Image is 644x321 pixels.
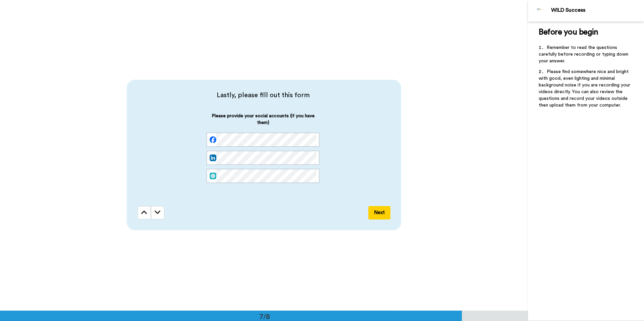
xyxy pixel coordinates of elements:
span: Lastly, please fill out this form [138,90,388,100]
span: Please find somewhere nice and bright with good, even lighting and minimal background noise if yo... [539,69,632,108]
img: linked-in.png [210,154,216,161]
img: Profile Image [532,3,548,19]
img: web.svg [210,173,216,179]
span: Before you begin [539,28,598,36]
img: facebook.svg [210,136,216,143]
span: Please provide your social accounts (if you have them) [207,113,319,133]
button: Next [368,206,390,219]
div: WILD Success [551,7,644,13]
div: 7/8 [249,312,281,321]
span: Remember to read the questions carefully before recording or typing down your answer. [539,45,630,63]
